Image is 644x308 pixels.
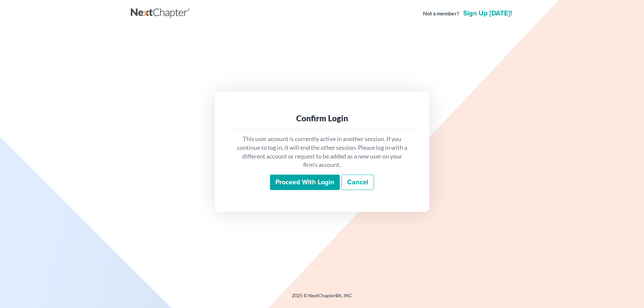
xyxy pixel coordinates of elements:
[462,10,513,17] a: Sign up [DATE]!
[236,135,408,169] p: This user account is currently active in another session. If you continue to log in, it will end ...
[131,292,513,304] div: 2025 © NextChapterBK, INC
[236,113,408,124] div: Confirm Login
[341,175,374,190] a: Cancel
[270,175,340,190] input: Proceed with login
[423,10,459,17] strong: Not a member?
